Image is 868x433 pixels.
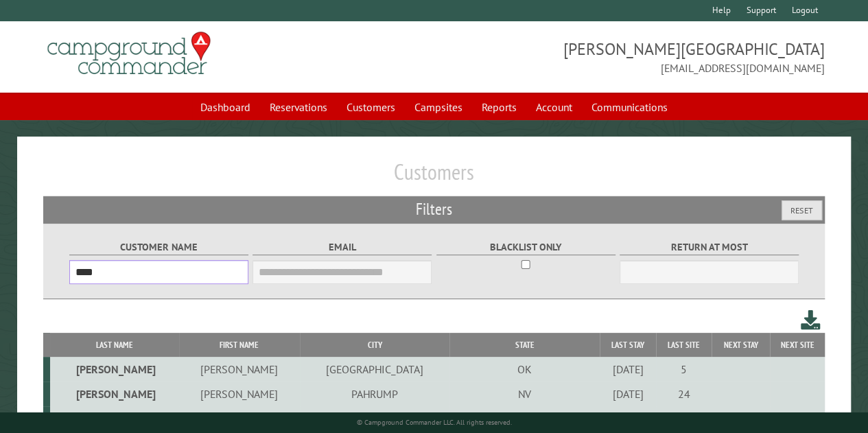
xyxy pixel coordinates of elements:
td: [GEOGRAPHIC_DATA] [300,357,450,382]
th: Next Site [770,333,825,357]
td: [PERSON_NAME] [50,382,178,406]
a: Account [528,94,580,120]
label: Return at most [620,239,799,255]
td: [PERSON_NAME] [50,357,178,382]
label: Email [253,239,432,255]
td: NV [449,382,600,406]
td: 5 [656,357,712,382]
td: 24 [656,382,712,406]
td: [GEOGRAPHIC_DATA] [300,406,450,431]
a: Campsites [406,94,471,120]
th: City [300,333,450,357]
small: © Campground Commander LLC. All rights reserved. [356,418,511,427]
td: [PERSON_NAME] [179,357,300,382]
a: Reports [473,94,525,120]
td: [PERSON_NAME] [179,382,300,406]
h1: Customers [43,159,825,196]
th: State [449,333,600,357]
div: [DATE] [602,387,654,401]
img: Campground Commander [43,27,215,80]
div: [DATE] [602,362,654,376]
a: Communications [583,94,676,120]
td: [PERSON_NAME] [50,406,178,431]
label: Customer Name [69,239,248,255]
button: Reset [782,200,822,220]
h2: Filters [43,196,825,222]
th: Last Site [656,333,712,357]
label: Blacklist only [436,239,615,255]
a: Customers [338,94,403,120]
td: 11 [656,406,712,431]
td: [PERSON_NAME] [179,406,300,431]
a: Reservations [261,94,336,120]
span: [PERSON_NAME][GEOGRAPHIC_DATA] [EMAIL_ADDRESS][DOMAIN_NAME] [434,38,825,76]
th: Last Stay [600,333,656,357]
th: Last Name [50,333,178,357]
th: Next Stay [712,333,770,357]
td: PAHRUMP [300,382,450,406]
a: Download this customer list (.csv) [801,307,821,333]
td: OK [449,357,600,382]
th: First Name [179,333,300,357]
td: KS [449,406,600,431]
a: Dashboard [192,94,259,120]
